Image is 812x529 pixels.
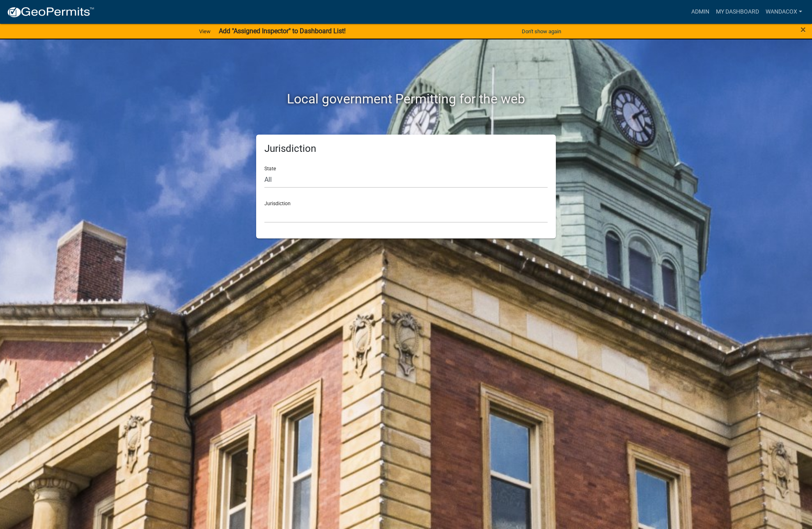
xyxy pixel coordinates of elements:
h5: Jurisdiction [264,143,548,155]
button: Don't show again [518,25,564,38]
strong: Add "Assigned Inspector" to Dashboard List! [219,27,346,35]
button: Close [801,25,806,34]
a: Admin [688,4,713,20]
a: My Dashboard [713,4,762,20]
a: View [196,25,214,38]
h2: Local government Permitting for the web [178,91,634,107]
a: WandaCox [762,4,805,20]
span: × [801,24,806,35]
